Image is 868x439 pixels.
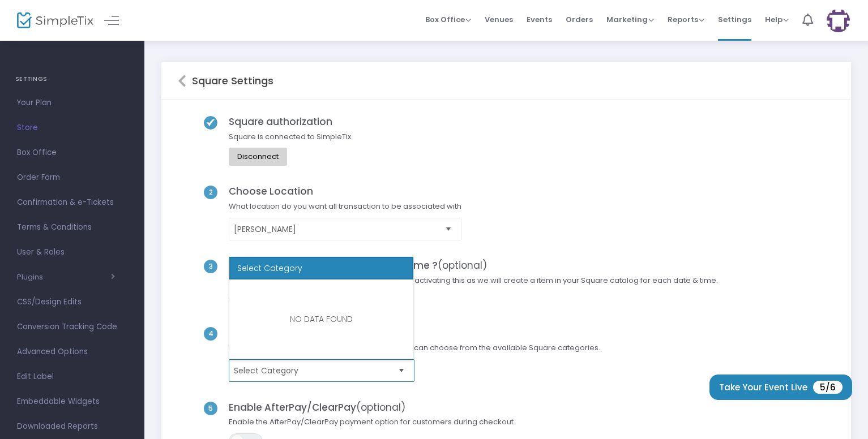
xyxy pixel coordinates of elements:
[223,342,606,359] span: By default, the category is set to SimpleTix, but you can choose from the available Square catego...
[17,419,127,434] span: Downloaded Reports
[527,5,552,34] span: Events
[606,14,654,25] span: Marketing
[223,201,467,218] span: What location do you want all transaction to be associated with
[17,295,127,309] span: CSS/Design Edits
[204,186,217,199] span: 2
[223,131,357,148] span: Square is connected to SimpleTix
[765,14,789,25] span: Help
[17,369,127,384] span: Edit Label
[441,217,456,241] button: Select
[17,320,127,334] span: Conversion Tracking Code
[709,375,852,400] button: Take Your Event Live5/6
[17,195,127,210] span: Confirmation & e-Tickets
[718,5,751,34] span: Settings
[204,116,217,130] img: Checkbox SVG
[223,260,724,271] h4: Create Square items for each event time ?
[223,327,606,338] h4: Choose Category
[204,260,217,273] span: 3
[17,245,127,260] span: User & Roles
[186,75,273,87] h5: Square Settings
[17,345,127,359] span: Advanced Options
[566,5,593,34] span: Orders
[813,381,843,394] span: 5/6
[356,401,405,414] span: (optional)
[237,152,279,161] div: Disconnect
[223,416,521,433] span: Enable the AfterPay/ClearPay payment option for customers during checkout.
[17,120,127,135] span: Store
[17,170,127,185] span: Order Form
[668,14,704,25] span: Reports
[394,358,409,382] button: Select
[425,14,471,25] span: Box Office
[234,223,441,235] span: [PERSON_NAME]
[15,68,129,91] h4: SETTINGS
[223,116,357,127] h4: Square authorization
[17,394,127,409] span: Embeddable Widgets
[485,5,513,34] span: Venues
[223,402,521,413] h4: Enable AfterPay/ClearPay
[229,148,287,166] button: Disconnect
[290,313,353,325] div: NO DATA FOUND
[204,327,217,341] span: 4
[17,145,127,160] span: Box Office
[223,275,724,292] span: If you have many event times, we recommend not activating this as we will create a item in your S...
[204,402,217,415] span: 5
[17,96,127,110] span: Your Plan
[229,257,413,279] div: Select Category
[438,259,487,272] span: (optional)
[17,273,115,282] button: Plugins
[229,359,414,382] kendo-dropdownlist: NO DATA FOUND
[234,365,394,376] span: Select Category
[223,186,467,197] h4: Choose Location
[17,220,127,235] span: Terms & Conditions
